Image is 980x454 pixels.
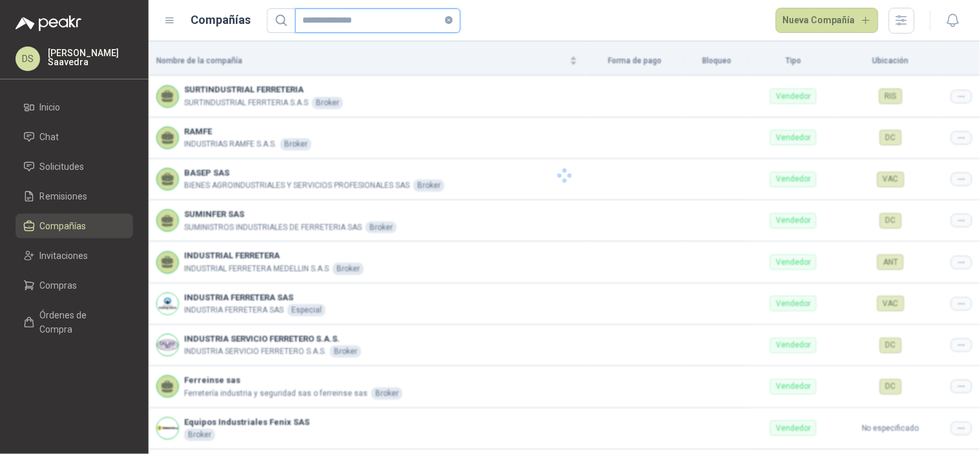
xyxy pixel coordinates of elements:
[40,278,78,293] span: Compras
[40,219,87,233] span: Compañías
[16,95,133,119] a: Inicio
[16,184,133,209] a: Remisiones
[445,16,453,24] span: close-circle
[40,189,88,203] span: Remisiones
[16,125,133,149] a: Chat
[16,303,133,342] a: Órdenes de Compra
[16,154,133,179] a: Solicitudes
[16,15,81,31] img: Logo peakr
[445,14,453,26] span: close-circle
[40,100,61,114] span: Inicio
[40,160,85,174] span: Solicitudes
[40,130,59,144] span: Chat
[16,214,133,238] a: Compañías
[191,11,251,29] h1: Compañías
[40,308,121,336] span: Órdenes de Compra
[16,273,133,298] a: Compras
[48,48,133,67] p: [PERSON_NAME] Saavedra
[776,8,879,34] button: Nueva Compañía
[40,249,89,263] span: Invitaciones
[16,243,133,268] a: Invitaciones
[16,46,40,71] div: DS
